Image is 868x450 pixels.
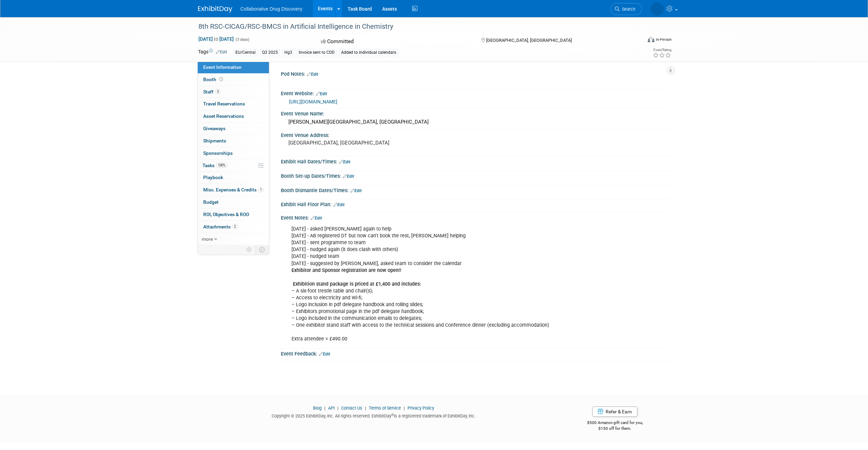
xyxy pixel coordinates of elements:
[313,405,322,411] a: Blog
[281,69,670,78] div: Pod Notes:
[592,407,637,417] a: Refer & Earn
[196,21,632,33] div: 8th RSC-CICAG/RSC-BMCS in Artificial Intelligence in Chemistry
[281,349,670,358] div: Event Feedback:
[218,77,224,82] span: Booth not reserved yet
[198,196,269,208] a: Budget
[281,213,670,222] div: Event Notes:
[203,212,249,217] span: ROI, Objectives & ROO
[350,188,362,193] a: Edit
[288,140,436,146] pre: [GEOGRAPHIC_DATA], [GEOGRAPHIC_DATA]
[328,405,335,411] a: API
[203,199,219,205] span: Budget
[281,157,670,165] div: Exhibit Hall Dates/Times:
[198,160,269,172] a: Tasks100%
[323,405,327,411] span: |
[198,233,269,245] a: more
[198,36,234,42] span: [DATE] [DATE]
[391,413,394,417] sup: ®
[281,88,670,97] div: Event Website:
[232,224,237,229] span: 2
[215,89,220,94] span: 3
[610,3,642,15] a: Search
[601,36,672,46] div: Event Format
[339,160,350,164] a: Edit
[651,2,664,15] img: Ben Retamal
[307,72,318,77] a: Edit
[235,37,249,42] span: (3 days)
[255,245,269,254] td: Toggle Event Tabs
[233,49,258,56] div: EU/Central
[243,245,255,254] td: Personalize Event Tab Strip
[203,101,245,107] span: Travel Reservations
[198,184,269,196] a: Misc. Expenses & Credits1
[620,7,635,12] span: Search
[198,209,269,221] a: ROI, Objectives & ROO
[203,126,225,131] span: Giveaways
[287,222,595,346] div: [DATE] - asked [PERSON_NAME] again to help [DATE] - AB registered DT but now can't book the rest,...
[198,6,232,13] img: ExhibitDay
[203,150,233,156] span: Sponsorships
[281,109,670,117] div: Event Venue Name:
[297,49,337,56] div: Invoice sent to CDD
[203,187,263,192] span: Misc. Expenses & Credits
[260,49,280,56] div: Q3 2025
[198,411,550,419] div: Copyright © 2025 ExhibitDay, Inc. All rights reserved. ExhibitDay is a registered trademark of Ex...
[656,37,672,42] div: In-Person
[241,6,302,12] span: Collaborative Drug Discovery
[258,187,263,192] span: 1
[198,147,269,159] a: Sponsorships
[402,405,406,411] span: |
[363,405,368,411] span: |
[202,236,213,242] span: more
[560,415,670,431] div: $500 Amazon gift card for you,
[560,426,670,432] div: $150 off for them.
[341,405,362,411] a: Contact Us
[198,110,269,122] a: Asset Reservations
[281,171,670,180] div: Booth Set-up Dates/Times:
[281,130,670,139] div: Event Venue Address:
[319,352,330,357] a: Edit
[343,174,354,179] a: Edit
[292,267,401,273] b: Exhibitor and Sponsor registration are now open!!
[198,135,269,147] a: Shipments
[216,50,227,54] a: Edit
[653,48,671,52] div: Event Rating
[289,99,337,104] a: [URL][DOMAIN_NAME]
[203,138,226,143] span: Shipments
[339,49,398,56] div: Added to individual calendars
[286,117,665,127] div: [PERSON_NAME][GEOGRAPHIC_DATA], [GEOGRAPHIC_DATA]
[319,36,470,48] div: Committed
[203,64,242,70] span: Event Information
[198,74,269,86] a: Booth
[336,405,340,411] span: |
[198,123,269,135] a: Giveaways
[213,36,219,42] span: to
[293,281,421,287] b: Exhibition stand package is priced at £1,400 and includes:
[282,49,294,56] div: Hg3
[198,172,269,184] a: Playbook
[203,113,244,119] span: Asset Reservations
[316,91,327,96] a: Edit
[281,199,670,208] div: Exhibit Hall Floor Plan:
[281,185,670,194] div: Booth Dismantle Dates/Times:
[407,405,434,411] a: Privacy Policy
[198,221,269,233] a: Attachments2
[216,163,227,168] span: 100%
[486,38,572,43] span: [GEOGRAPHIC_DATA], [GEOGRAPHIC_DATA]
[203,224,237,229] span: Attachments
[203,89,220,95] span: Staff
[203,77,224,82] span: Booth
[648,37,655,42] img: Format-Inperson.png
[203,175,223,180] span: Playbook
[311,216,322,221] a: Edit
[198,86,269,98] a: Staff3
[203,163,227,168] span: Tasks
[333,202,345,207] a: Edit
[369,405,401,411] a: Terms of Service
[198,48,227,56] td: Tags
[198,98,269,110] a: Travel Reservations
[198,61,269,73] a: Event Information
